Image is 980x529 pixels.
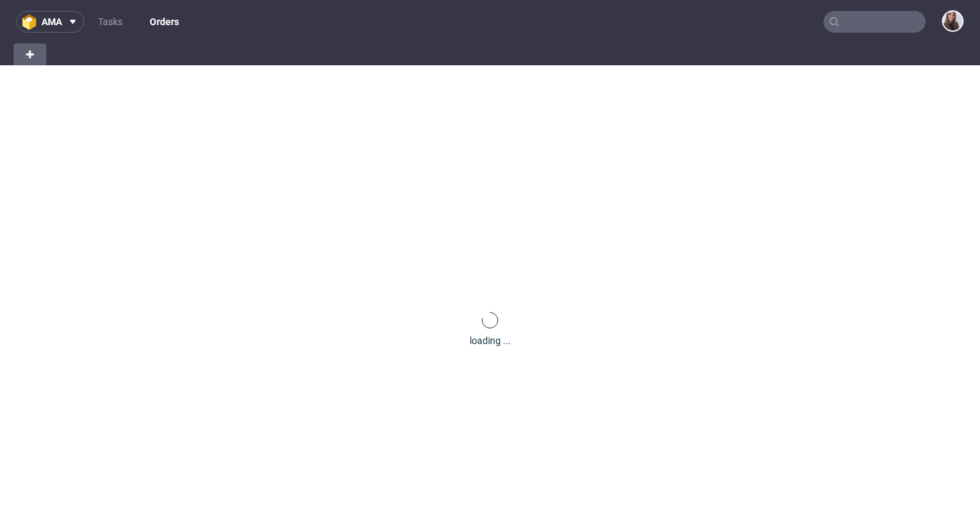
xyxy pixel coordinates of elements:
img: logo [22,14,42,30]
button: ama [16,11,84,33]
span: ama [42,17,62,27]
img: Sandra Beśka [943,12,962,31]
a: Tasks [90,11,131,33]
div: loading ... [470,334,511,347]
a: Orders [142,11,187,33]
